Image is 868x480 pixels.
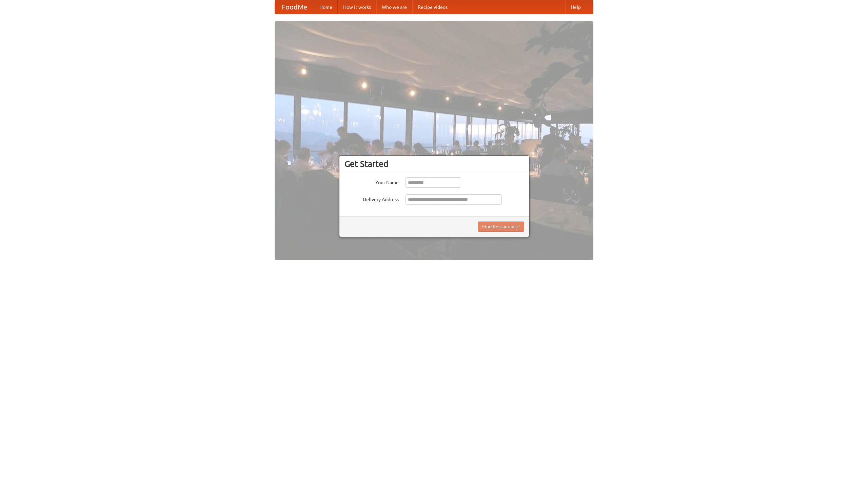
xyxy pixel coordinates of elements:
button: Find Restaurants! [478,222,524,232]
a: How it works [338,0,376,14]
h3: Get Started [344,159,524,169]
label: Delivery Address [344,194,399,203]
a: Home [314,0,338,14]
label: Your Name [344,177,399,186]
a: Who we are [376,0,412,14]
a: Help [565,0,586,14]
a: FoodMe [275,0,314,14]
a: Recipe videos [412,0,453,14]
